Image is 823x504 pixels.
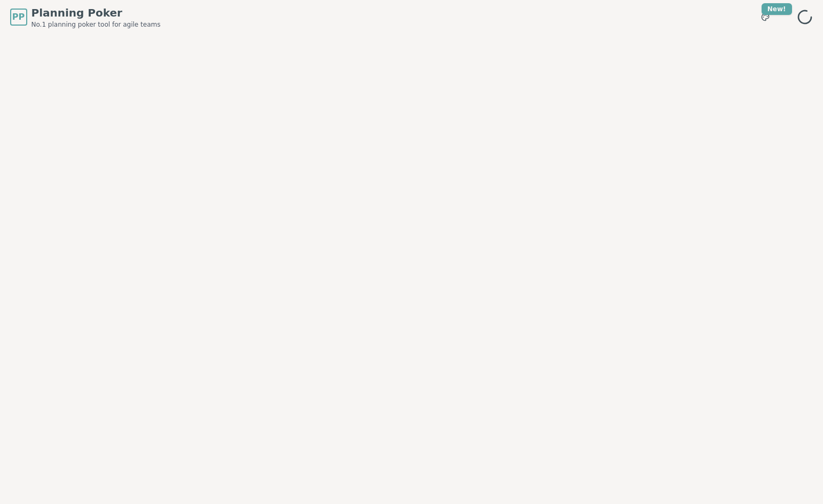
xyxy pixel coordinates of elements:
div: New! [762,3,792,15]
button: New! [756,7,775,27]
a: PPPlanning PokerNo.1 planning poker tool for agile teams [10,5,161,29]
span: Planning Poker [32,5,161,20]
span: No.1 planning poker tool for agile teams [32,20,161,29]
span: PP [12,11,25,23]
